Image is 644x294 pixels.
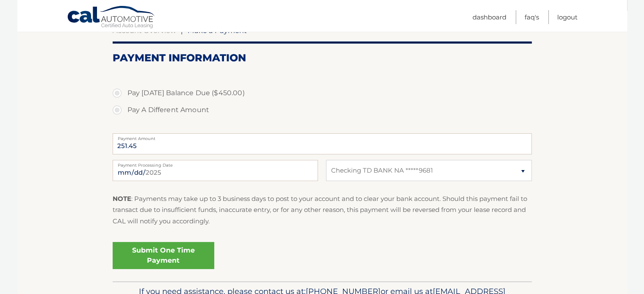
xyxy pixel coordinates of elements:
p: : Payments may take up to 3 business days to post to your account and to clear your bank account.... [113,193,532,227]
a: Dashboard [473,10,506,24]
input: Payment Date [113,160,318,181]
label: Payment Amount [113,133,532,140]
a: FAQ's [525,10,539,24]
label: Payment Processing Date [113,160,318,167]
strong: NOTE [113,195,131,203]
label: Pay [DATE] Balance Due ($450.00) [113,85,532,102]
a: Cal Automotive [67,5,156,30]
input: Payment Amount [113,133,532,154]
a: Logout [557,10,578,24]
a: Submit One Time Payment [113,242,214,269]
label: Pay A Different Amount [113,102,532,118]
h2: Payment Information [113,52,532,64]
